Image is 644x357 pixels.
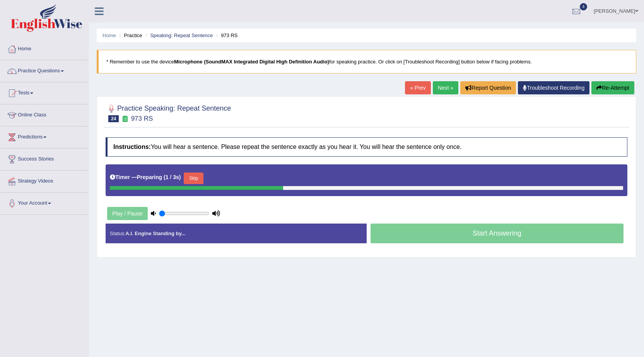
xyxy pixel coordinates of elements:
small: Exam occurring question [121,115,129,123]
h4: You will hear a sentence. Please repeat the sentence exactly as you hear it. You will hear the se... [106,137,627,157]
strong: A.I. Engine Standing by... [125,231,185,236]
a: Strategy Videos [0,171,89,190]
a: Next » [433,81,458,94]
h5: Timer — [110,174,181,180]
button: Re-Attempt [591,81,634,94]
a: Success Stories [0,149,89,168]
button: Skip [184,173,203,184]
a: Predictions [0,126,89,146]
span: 24 [108,115,119,122]
a: Online Class [0,104,89,124]
span: 4 [580,3,588,10]
a: « Prev [405,81,430,94]
a: Practice Questions [0,60,89,80]
blockquote: * Remember to use the device for speaking practice. Or click on [Troubleshoot Recording] button b... [97,50,636,73]
a: Your Account [0,193,89,212]
b: ) [179,174,181,180]
li: Practice [117,32,142,39]
a: Troubleshoot Recording [518,81,589,94]
button: Report Question [460,81,516,94]
li: 973 RS [214,32,238,39]
a: Home [102,32,116,38]
a: Home [0,38,89,58]
a: Speaking: Repeat Sentence [150,32,213,38]
h2: Practice Speaking: Repeat Sentence [106,103,231,122]
small: 973 RS [131,115,153,122]
b: Preparing [137,174,162,180]
b: 1 / 3s [166,174,179,180]
div: Status: [106,224,367,243]
b: Microphone (SoundMAX Integrated Digital High Definition Audio) [174,59,329,65]
a: Tests [0,82,89,102]
b: ( [164,174,166,180]
b: Instructions: [113,143,151,150]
